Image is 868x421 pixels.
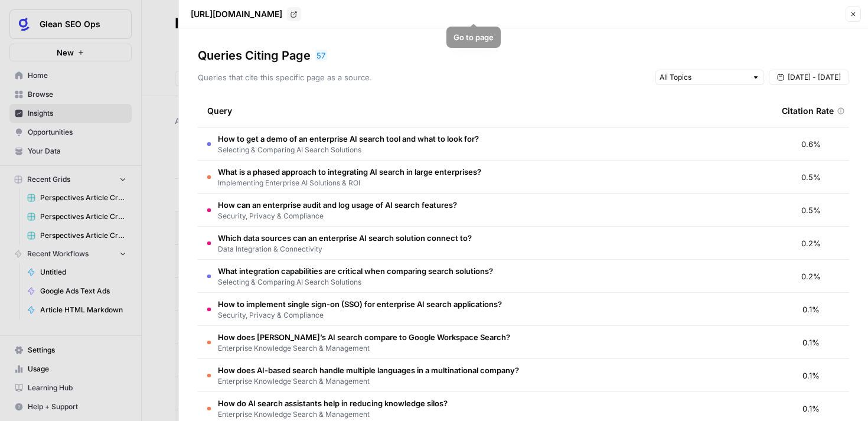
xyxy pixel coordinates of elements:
h3: Queries Citing Page [198,47,311,64]
div: 57 [315,50,327,61]
span: What is a phased approach to integrating AI search in large enterprises? [218,166,481,178]
span: How does [PERSON_NAME]’s AI search compare to Google Workspace Search? [218,331,510,343]
span: How do AI search assistants help in reducing knowledge silos? [218,397,448,409]
input: All Topics [660,71,747,83]
span: Selecting & Comparing AI Search Solutions [218,145,479,155]
span: Enterprise Knowledge Search & Management [218,409,448,420]
p: Queries that cite this specific page as a source. [198,71,372,83]
span: 0.1% [802,403,820,415]
a: Go to page https://www.glean.com/perspectives/best-ai-search-for-enterprise [287,7,301,21]
button: [DATE] - [DATE] [769,70,849,85]
span: Data Integration & Connectivity [218,244,472,254]
span: How can an enterprise audit and log usage of AI search features? [218,199,457,211]
span: How to implement single sign-on (SSO) for enterprise AI search applications? [218,298,502,310]
span: Security, Privacy & Compliance [218,211,457,221]
span: Security, Privacy & Compliance [218,310,502,321]
span: 0.1% [802,370,820,381]
span: 0.2% [801,270,821,282]
span: 0.1% [802,303,820,315]
span: How to get a demo of an enterprise AI search tool and what to look for? [218,133,479,145]
span: 0.5% [801,204,821,216]
span: 0.2% [801,237,821,249]
span: Implementing Enterprise AI Solutions & ROI [218,178,481,188]
span: 0.6% [801,138,821,150]
div: Query [207,94,763,127]
span: Which data sources can an enterprise AI search solution connect to? [218,232,472,244]
p: [URL][DOMAIN_NAME] [191,8,282,20]
span: 0.1% [802,337,820,348]
span: Selecting & Comparing AI Search Solutions [218,277,493,288]
span: What integration capabilities are critical when comparing search solutions? [218,265,493,277]
span: 0.5% [801,171,821,183]
span: Enterprise Knowledge Search & Management [218,343,510,354]
span: Enterprise Knowledge Search & Management [218,376,519,387]
span: Citation Rate [782,105,834,117]
span: [DATE] - [DATE] [788,72,841,83]
span: How does AI-based search handle multiple languages in a multinational company? [218,364,519,376]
